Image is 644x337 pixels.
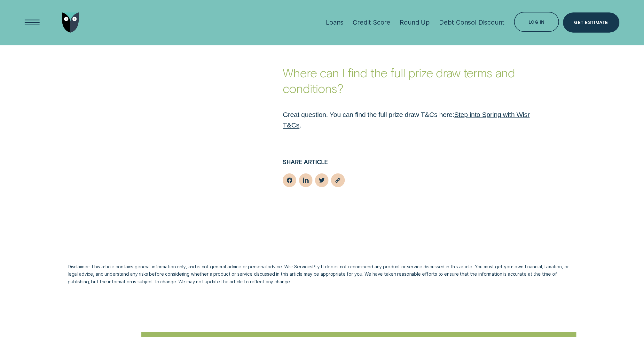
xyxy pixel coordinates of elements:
[514,12,559,32] button: Log in
[312,264,320,269] span: Pty
[321,264,328,269] span: L T D
[283,111,530,129] a: Step into Spring with Wisr T&Cs
[315,173,328,187] button: twitter
[353,19,390,26] div: Credit Score
[331,173,344,187] button: Copy URL: https://wisr.com.au/broker-blog/step-into-spring-with-wisr
[283,65,515,96] strong: Where can I find the full prize draw terms and conditions?
[283,158,533,173] h5: Share Article
[283,173,296,187] button: facebook
[62,12,79,33] img: Wisr
[326,19,343,26] div: Loans
[439,19,505,26] div: Debt Consol Discount
[22,12,42,33] button: Open Menu
[400,19,429,26] div: Round Up
[321,264,328,269] span: Ltd
[68,263,576,285] p: Disclaimer: This article contains general information only, and is not general advice or personal...
[312,264,320,269] span: P T Y
[299,173,312,187] button: linkedin
[283,110,533,131] p: Great question. You can find the full prize draw T&Cs here: .
[563,12,619,33] a: Get Estimate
